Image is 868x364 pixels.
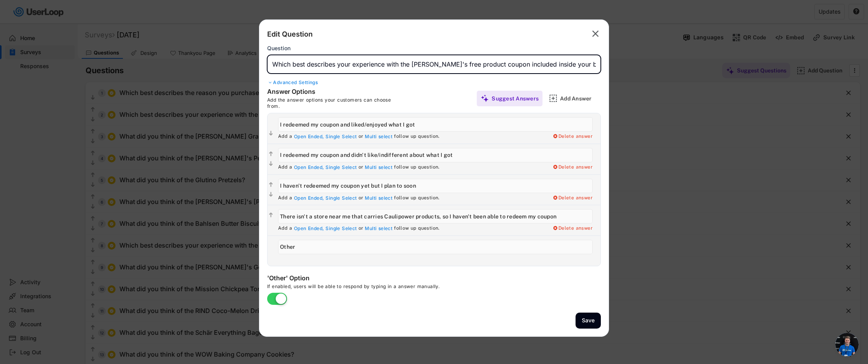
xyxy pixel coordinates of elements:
[294,164,324,171] div: Open Ended,
[359,164,364,171] div: or
[576,313,601,329] button: Save
[560,95,599,102] div: Add Answer
[268,181,274,189] button: 
[552,164,593,171] div: Delete answer
[267,45,290,52] div: Question
[835,333,859,356] div: Open chat
[269,151,273,157] text: 
[365,164,392,171] div: Multi select
[278,148,593,162] input: I redeemed my coupon and didn't like/indifferent about what I got
[269,130,273,137] text: 
[267,283,500,293] div: If enabled, users will be able to respond by typing in a answer manually.
[592,28,599,39] text: 
[394,164,440,171] div: follow up question.
[268,130,274,137] button: 
[365,225,392,232] div: Multi select
[394,195,440,201] div: follow up question.
[267,274,423,283] div: 'Other' Option
[552,225,593,232] div: Delete answer
[294,225,324,232] div: Open Ended,
[365,134,392,140] div: Multi select
[269,181,273,188] text: 
[325,164,357,171] div: Single Select
[365,195,392,201] div: Multi select
[267,88,384,97] div: Answer Options
[268,211,274,219] button: 
[552,195,593,201] div: Delete answer
[269,191,273,198] text: 
[269,212,273,219] text: 
[359,225,364,232] div: or
[325,195,357,201] div: Single Select
[590,28,601,40] button: 
[267,55,601,74] input: Type your question here...
[325,225,357,232] div: Single Select
[492,95,539,102] div: Suggest Answers
[325,134,357,140] div: Single Select
[268,191,274,199] button: 
[481,94,489,102] img: MagicMajor%20%28Purple%29.svg
[549,94,557,102] img: AddMajor.svg
[278,240,593,254] input: Other
[294,195,324,201] div: Open Ended,
[394,134,440,140] div: follow up question.
[269,160,273,167] text: 
[278,209,593,223] input: There isn't a store near me that carries Caulipower products, so I haven't been able to redeem my...
[267,30,313,39] div: Edit Question
[359,195,364,201] div: or
[267,97,403,109] div: Add the answer options your customers can choose from.
[268,150,274,158] button: 
[552,134,593,140] div: Delete answer
[394,225,440,232] div: follow up question.
[278,225,292,232] div: Add a
[359,134,364,140] div: or
[268,160,274,168] button: 
[278,195,292,201] div: Add a
[278,117,593,132] input: I redeemed my coupon and liked/enjoyed what I got
[294,134,324,140] div: Open Ended,
[267,79,601,86] div: Advanced Settings
[278,164,292,171] div: Add a
[278,179,593,193] input: I haven't redeemed my coupon yet but I plan to soon
[278,134,292,140] div: Add a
